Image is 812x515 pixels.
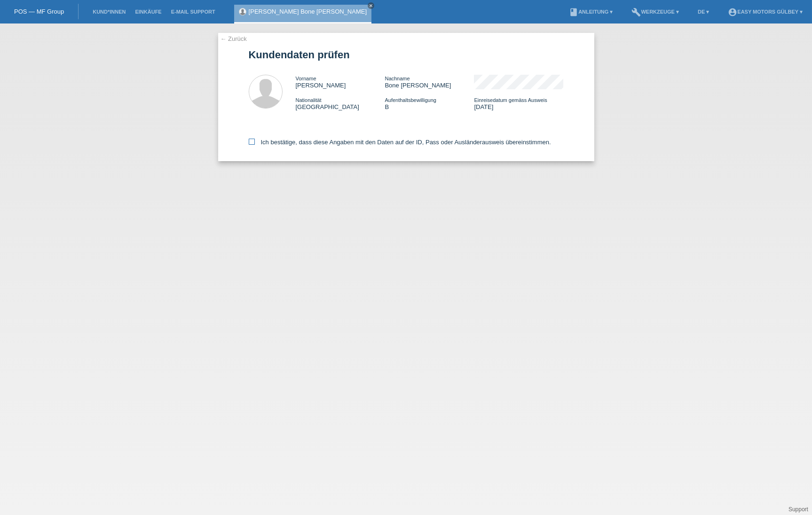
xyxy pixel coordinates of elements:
label: Ich bestätige, dass diese Angaben mit den Daten auf der ID, Pass oder Ausländerausweis übereinsti... [249,139,551,146]
a: Kund*innen [88,9,130,15]
span: Nationalität [296,97,322,103]
a: close [368,2,374,9]
div: [PERSON_NAME] [296,75,385,89]
span: Vorname [296,76,316,81]
a: buildWerkzeuge ▾ [627,9,684,15]
span: Einreisedatum gemäss Ausweis [474,97,547,103]
a: bookAnleitung ▾ [564,9,617,15]
a: [PERSON_NAME] Bone [PERSON_NAME] [249,8,367,15]
span: Aufenthaltsbewilligung [385,97,436,103]
i: book [569,8,578,17]
a: POS — MF Group [14,8,64,15]
div: Bone [PERSON_NAME] [385,75,474,89]
a: DE ▾ [693,9,714,15]
a: Einkäufe [130,9,166,15]
i: build [631,8,641,17]
span: Nachname [385,76,410,81]
a: E-Mail Support [166,9,220,15]
div: [GEOGRAPHIC_DATA] [296,96,385,110]
a: Support [788,506,808,513]
div: B [385,96,474,110]
a: ← Zurück [221,35,247,42]
i: account_circle [728,8,737,17]
a: account_circleEasy Motors Gülbey ▾ [723,9,807,15]
div: [DATE] [474,96,563,110]
i: close [369,3,373,8]
h1: Kundendaten prüfen [249,49,564,61]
